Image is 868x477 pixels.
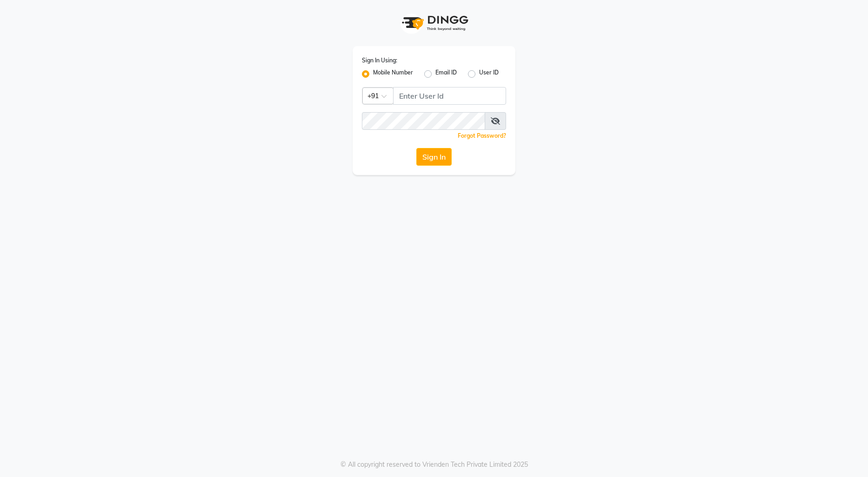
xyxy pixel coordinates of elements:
button: Sign In [416,148,452,166]
a: Forgot Password? [458,132,506,139]
img: logo1.svg [397,9,471,37]
label: Email ID [435,68,457,80]
label: Sign In Using: [362,56,397,65]
input: Username [362,112,485,130]
label: User ID [479,68,499,80]
label: Mobile Number [373,68,413,80]
input: Username [393,87,506,105]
